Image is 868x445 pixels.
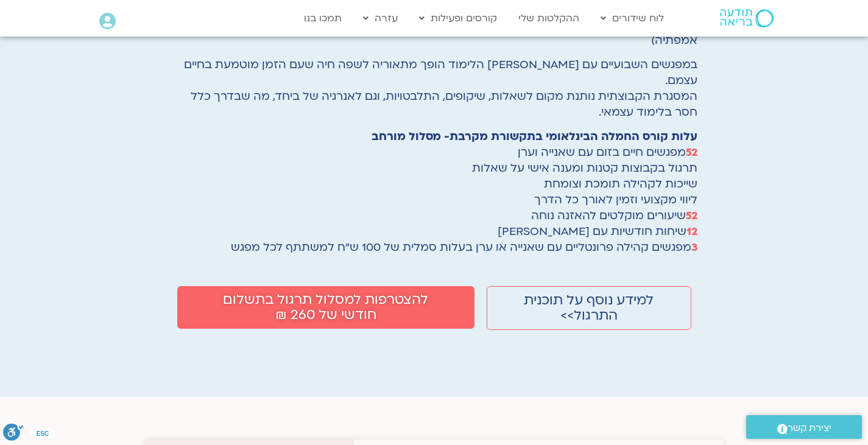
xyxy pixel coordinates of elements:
span: המסגרת הקבוצתית נותנת מקום לשאלות, שיקופים, התלבטויות, וגם לאנרגיה של ביחד, מה שבדרך כלל חסר בלימ... [191,89,697,120]
span: תרגול בקבוצות קטנות ומענה אישי על שאלות [472,161,697,176]
img: תודעה בריאה [720,9,774,27]
span: ליווי מקצועי וזמין לאורך כל הדרך [534,192,697,208]
a: להצטרפות למסלול תרגול בתשלום חודשי של 260 ₪ [177,286,475,329]
a: תמכו בנו [298,7,348,30]
span: למידע נוסף על תוכנית התרגול>> [521,293,657,323]
strong: 52 [686,145,697,160]
strong: 3 [691,240,697,255]
span: יצירת קשר [788,420,831,436]
span: שייכות לקהילה תומכת וצומחת [544,177,697,192]
span: מפגשים חיים בזום עם שאנייה וערן [518,145,697,160]
span: להצטרפות למסלול תרגול בתשלום חודשי של 260 ₪ [211,292,442,323]
span: במפגשים השבועיים עם [PERSON_NAME] הלימוד הופך מתאוריה לשפה חיה שעם הזמן מוטמעת בחיים עצמם. [184,57,697,88]
a: עזרה [357,7,404,30]
span: שיעורים מוקלטים להאזנה נוחה [531,208,697,223]
a: לוח שידורים [595,7,670,30]
a: למידע נוסף על תוכנית התרגול>> [487,286,691,330]
a: ההקלטות שלי [512,7,585,30]
strong: 52 [686,208,697,223]
a: קורסים ופעילות [413,7,503,30]
b: עלות קורס החמלה הבינלאומי בתקשורת מקרבת- מסלול מורחב [372,129,697,144]
span: 12 [686,224,697,239]
a: יצירת קשר [746,415,862,439]
span: שיחות חודשיות עם [PERSON_NAME] מפגשים קהילה פרונטליים עם שאנייה או ערן בעלות סמלית של 100 ש״ח למש... [231,224,697,255]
